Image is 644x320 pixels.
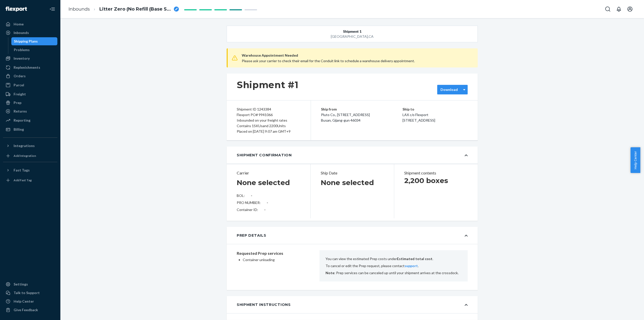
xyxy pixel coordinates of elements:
[242,59,415,63] span: Please ask your carrier to check their email for the Conduit link to schedule a warehouse deliver...
[326,263,462,268] p: To cancel or edit the Prep request, please contact .
[14,143,35,148] div: Integrations
[3,29,57,37] a: Inbounds
[614,4,624,14] button: Open notifications
[14,109,27,114] div: Returns
[14,178,32,182] div: Add Fast Tag
[14,30,29,35] div: Inbounds
[237,112,301,118] div: Flexport PO# 9941066
[237,233,266,238] div: Prep Details
[326,256,462,261] p: You can view the estimated Prep costs under .
[14,65,40,70] div: Replenishments
[14,118,30,123] div: Reporting
[14,127,24,132] div: Billing
[321,106,403,112] p: Ship from
[243,257,299,262] p: Container unloading
[227,26,478,42] button: Shipment 1[GEOGRAPHIC_DATA],CA
[47,4,57,14] button: Close Navigation
[3,107,57,115] a: Returns
[3,90,57,98] a: Freight
[321,178,374,187] h1: None selected
[403,118,435,122] span: [STREET_ADDRESS]
[3,280,57,288] a: Settings
[14,39,38,44] div: Shipping Plans
[237,250,299,256] p: Requested Prep services
[3,166,57,174] button: Fast Tags
[440,87,458,92] label: Download
[343,29,361,34] span: Shipment 1
[14,74,26,79] div: Orders
[267,200,268,205] div: -
[3,99,57,107] a: Prep
[3,152,57,160] a: Add Integration
[3,72,57,80] a: Orders
[403,112,468,118] p: LAX c/o Flexport
[237,118,301,123] div: Inbounded on your freight rates
[3,289,57,297] a: Talk to Support
[237,302,291,307] div: Shipment Instructions
[397,257,432,261] b: Estimated total cost
[99,6,172,13] span: Litter Zero (No Refill (Base Set Only))
[237,170,300,176] p: Carrier
[3,63,57,72] a: Replenishments
[630,147,640,173] button: Help Center
[3,20,57,28] a: Home
[14,290,40,295] div: Talk to Support
[3,142,57,150] button: Integrations
[251,193,252,198] div: -
[14,22,24,27] div: Home
[603,4,613,14] button: Open Search Box
[14,56,30,61] div: Inventory
[11,46,58,54] a: Problems
[326,270,462,275] p: : Prep services can be canceled up until your shipment arrives at the crossdock.
[237,80,299,90] h1: Shipment #1
[403,106,468,112] p: Ship to
[64,2,183,17] ol: breadcrumbs
[3,81,57,89] a: Parcel
[237,200,300,205] div: PRO NUMBER:
[264,207,266,212] div: -
[321,170,384,176] p: Ship Date
[237,193,300,198] div: BOL:
[14,47,30,52] div: Problems
[237,123,301,129] div: Contains 1 SKUs and 2200 Units
[3,54,57,62] a: Inventory
[237,178,290,187] h1: None selected
[252,34,453,39] div: [GEOGRAPHIC_DATA] , CA
[14,92,26,97] div: Freight
[14,282,28,287] div: Settings
[625,4,635,14] button: Open account menu
[14,299,34,304] div: Help Center
[404,176,468,185] h1: 2,200 boxes
[68,6,90,12] a: Inbounds
[11,37,58,45] a: Shipping Plans
[3,116,57,124] a: Reporting
[14,307,38,312] div: Give Feedback
[3,176,57,184] a: Add Fast Tag
[326,271,334,275] b: Note
[237,153,292,158] div: Shipment Confirmation
[237,207,300,212] div: Container ID:
[237,129,301,134] div: Placed on [DATE] 9:07 am GMT+9
[14,154,36,158] div: Add Integration
[237,106,301,112] div: Shipment ID 1243384
[14,83,24,88] div: Parcel
[404,170,468,176] p: Shipment contents
[242,52,472,58] span: Warehouse Appointment Needed
[3,297,57,305] a: Help Center
[6,7,27,12] img: Flexport logo
[405,264,418,268] a: support
[3,125,57,133] a: Billing
[3,306,57,314] button: Give Feedback
[14,168,30,173] div: Fast Tags
[14,100,21,105] div: Prep
[321,113,370,122] span: Pluto Co., [STREET_ADDRESS] Busan, Gijang-gun 46034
